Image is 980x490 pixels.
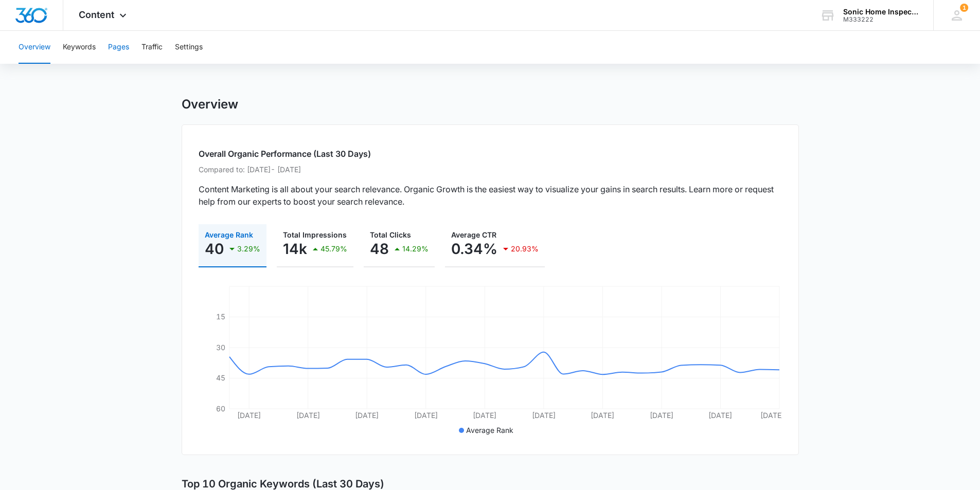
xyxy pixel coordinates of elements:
button: Settings [175,31,203,64]
span: Total Impressions [283,230,347,239]
tspan: [DATE] [760,411,783,420]
p: 48 [370,241,389,257]
span: Content [79,9,114,20]
tspan: [DATE] [237,411,261,420]
h2: Overall Organic Performance (Last 30 Days) [199,148,782,160]
tspan: 15 [216,312,225,321]
tspan: 60 [216,404,225,413]
tspan: [DATE] [355,411,379,420]
span: Total Clicks [370,230,411,239]
span: Average CTR [451,230,496,239]
p: 3.29% [237,245,260,252]
span: 1 [960,4,968,12]
div: account id [843,16,918,23]
p: 20.93% [511,245,539,252]
button: Keywords [63,31,96,64]
p: Compared to: [DATE] - [DATE] [199,164,782,175]
div: notifications count [960,4,968,12]
tspan: [DATE] [591,411,614,420]
tspan: [DATE] [649,411,673,420]
tspan: [DATE] [414,411,437,420]
button: Traffic [141,31,163,64]
button: Pages [108,31,129,64]
p: 40 [205,241,224,257]
h1: Overview [182,97,238,112]
tspan: [DATE] [531,411,555,420]
p: 14k [283,241,307,257]
tspan: 45 [216,373,225,382]
span: Average Rank [205,230,253,239]
tspan: 30 [216,343,225,352]
tspan: [DATE] [473,411,496,420]
span: Average Rank [466,426,513,434]
p: 45.79% [320,245,347,252]
p: 14.29% [402,245,429,252]
button: Overview [19,31,50,64]
p: 0.34% [451,241,497,257]
tspan: [DATE] [708,411,732,420]
p: Content Marketing is all about your search relevance. Organic Growth is the easiest way to visual... [199,183,782,208]
tspan: [DATE] [296,411,319,420]
div: account name [843,8,918,16]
